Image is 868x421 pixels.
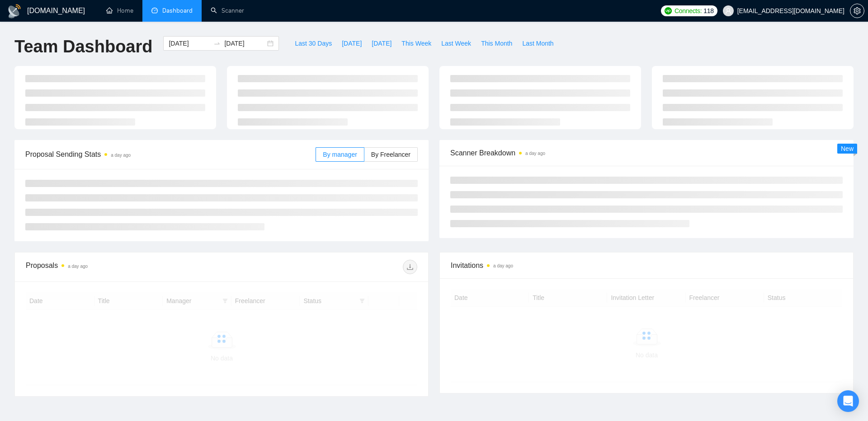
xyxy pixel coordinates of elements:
[371,151,410,158] span: By Freelancer
[675,6,702,16] span: Connects:
[224,38,265,48] input: End date
[111,153,131,158] time: a day ago
[7,4,22,19] img: logo
[68,264,88,269] time: a day ago
[441,38,471,48] span: Last Week
[26,260,222,274] div: Proposals
[151,7,158,14] span: dashboard
[450,147,843,159] span: Scanner Breakdown
[850,4,864,18] button: setting
[476,36,517,51] button: This Month
[213,40,221,47] span: to
[14,36,152,57] h1: Team Dashboard
[850,7,864,14] span: setting
[25,149,316,160] span: Proposal Sending Stats
[290,36,337,51] button: Last 30 Days
[703,6,713,16] span: 118
[162,7,193,14] span: Dashboard
[850,7,864,14] a: setting
[106,7,133,14] a: homeHome
[665,7,672,14] img: upwork-logo.png
[169,38,210,48] input: Start date
[396,36,436,51] button: This Week
[451,260,842,271] span: Invitations
[525,151,545,156] time: a day ago
[841,145,854,152] span: New
[522,38,553,48] span: Last Month
[213,40,221,47] span: swap-right
[517,36,558,51] button: Last Month
[342,38,362,48] span: [DATE]
[436,36,476,51] button: Last Week
[295,38,332,48] span: Last 30 Days
[337,36,367,51] button: [DATE]
[401,38,431,48] span: This Week
[725,8,731,14] span: user
[211,7,244,14] a: searchScanner
[837,390,859,412] div: Open Intercom Messenger
[323,151,357,158] span: By manager
[372,38,392,48] span: [DATE]
[493,263,513,268] time: a day ago
[481,38,512,48] span: This Month
[367,36,396,51] button: [DATE]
